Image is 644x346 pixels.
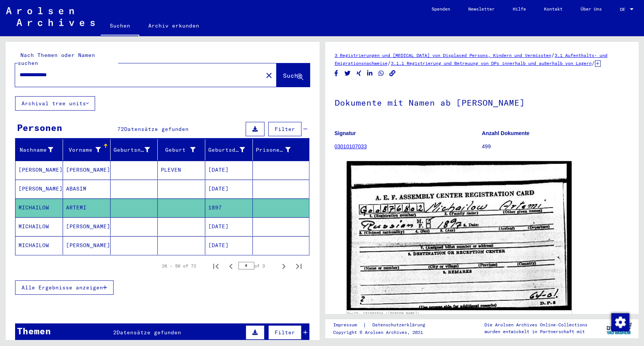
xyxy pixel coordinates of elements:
mat-cell: [PERSON_NAME] [63,217,111,236]
div: Nachname [18,144,63,156]
mat-cell: [DATE] [205,161,253,179]
div: Nachname [18,146,53,154]
mat-cell: [DATE] [205,180,253,198]
a: Suchen [101,17,139,36]
mat-cell: [DATE] [205,236,253,255]
mat-cell: PLEVEN [158,161,205,179]
div: Vorname [66,144,110,156]
span: Suche [283,72,302,79]
button: Filter [268,325,301,340]
p: Copyright © Arolsen Archives, 2021 [333,329,434,336]
mat-header-cell: Vorname [63,139,111,160]
a: Datenschutzerklärung [366,321,434,329]
div: of 3 [238,262,276,269]
mat-cell: [PERSON_NAME] [63,161,111,179]
mat-cell: [PERSON_NAME] [15,180,63,198]
button: Suche [277,63,310,87]
mat-header-cell: Geburtsdatum [205,139,253,160]
button: Alle Ergebnisse anzeigen [15,280,114,295]
button: Share on Twitter [344,69,352,78]
span: / [592,60,595,66]
div: Prisoner # [256,146,290,154]
div: Themen [17,324,51,338]
mat-cell: ABASIM [63,180,111,198]
mat-cell: MICHAILOW [15,198,63,217]
mat-header-cell: Prisoner # [253,139,309,160]
p: Die Arolsen Archives Online-Collections [484,321,587,328]
a: 03010107033 [335,143,367,149]
b: Anzahl Dokumente [482,130,529,136]
b: Signatur [335,130,356,136]
button: Share on LinkedIn [366,69,374,78]
span: / [551,52,555,58]
mat-cell: ARTEMI [63,198,111,217]
a: 3 Registrierungen und [MEDICAL_DATA] von Displaced Persons, Kindern und Vermissten [335,52,551,58]
p: wurden entwickelt in Partnerschaft mit [484,328,587,335]
mat-cell: MICHAILOW [15,217,63,236]
button: Previous page [223,258,238,274]
mat-header-cell: Geburt‏ [158,139,205,160]
mat-cell: 1897 [205,198,253,217]
span: Datensätze gefunden [117,329,181,336]
a: Archiv erkunden [139,17,208,35]
button: Last page [291,258,306,274]
h1: Dokumente mit Namen ab [PERSON_NAME] [335,85,629,118]
button: First page [208,258,223,274]
div: Zustimmung ändern [611,313,629,331]
button: Archival tree units [15,96,95,111]
span: 72 [117,126,124,132]
mat-cell: MICHAILOW [15,236,63,255]
div: Geburt‏ [161,146,195,154]
div: 26 – 50 of 72 [162,263,196,269]
a: 3.1.1 Registrierung und Betreuung von DPs innerhalb und außerhalb von Lagern [391,60,592,66]
span: Alle Ergebnisse anzeigen [22,284,103,291]
div: Geburt‏ [161,144,205,156]
div: Personen [17,121,62,134]
button: Filter [268,122,301,136]
span: / [387,60,391,66]
a: Impressum [333,321,363,329]
p: 499 [482,143,629,151]
img: 001.jpg [347,161,572,310]
button: Share on WhatsApp [377,69,385,78]
mat-cell: [PERSON_NAME] [63,236,111,255]
a: DocID: 101085934 ([PERSON_NAME]) [347,311,420,315]
mat-cell: [PERSON_NAME] [15,161,63,179]
mat-icon: close [264,71,274,80]
button: Share on Xing [355,69,363,78]
div: Geburtsdatum [208,146,245,154]
div: Vorname [66,146,101,154]
img: Zustimmung ändern [611,313,629,331]
span: 2 [113,329,117,336]
button: Copy link [389,69,397,78]
span: Datensätze gefunden [124,126,189,132]
span: DE [620,7,628,12]
button: Clear [261,68,277,83]
div: | [333,321,434,329]
span: Filter [275,329,295,336]
mat-header-cell: Nachname [15,139,63,160]
img: yv_logo.png [605,319,633,338]
button: Next page [276,258,291,274]
mat-cell: [DATE] [205,217,253,236]
button: Share on Facebook [332,69,340,78]
div: Geburtsdatum [208,144,254,156]
span: Filter [275,126,295,132]
div: Geburtsname [114,144,160,156]
mat-header-cell: Geburtsname [111,139,158,160]
mat-label: Nach Themen oder Namen suchen [18,52,95,66]
div: Prisoner # [256,144,300,156]
img: Arolsen_neg.svg [6,7,95,26]
div: Geburtsname [114,146,150,154]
